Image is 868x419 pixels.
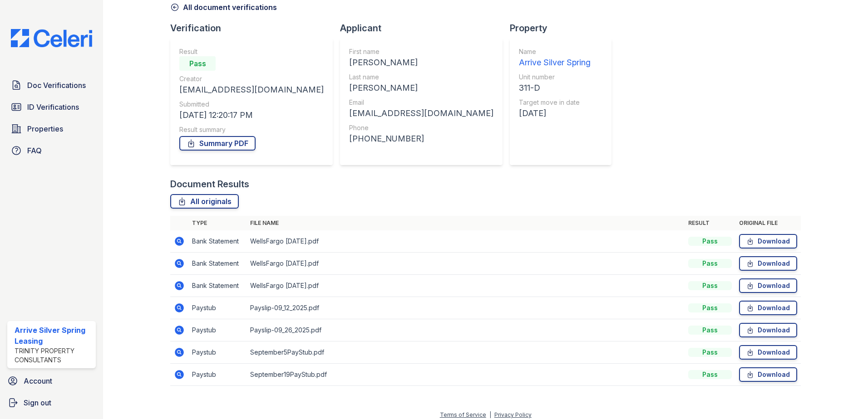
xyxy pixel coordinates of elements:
[685,216,735,230] th: Result
[247,341,685,364] td: September5PayStub.pdf
[688,259,732,268] div: Pass
[188,364,247,386] td: Paystub
[739,234,797,248] a: Download
[170,2,277,13] a: All document verifications
[349,56,493,69] div: [PERSON_NAME]
[170,178,249,190] div: Document Results
[170,22,340,34] div: Verification
[739,301,797,315] a: Download
[27,102,79,112] span: ID Verifications
[688,326,732,335] div: Pass
[4,372,99,390] a: Account
[739,256,797,271] a: Download
[440,411,486,418] a: Terms of Service
[188,297,247,319] td: Paystub
[247,216,685,230] th: File name
[688,303,732,312] div: Pass
[27,145,42,156] span: FAQ
[188,253,247,275] td: Bank Statement
[179,56,216,71] div: Pass
[179,47,324,56] div: Result
[15,346,92,365] div: Trinity Property Consultants
[15,325,92,346] div: Arrive Silver Spring Leasing
[24,397,51,408] span: Sign out
[188,275,247,297] td: Bank Statement
[179,74,324,83] div: Creator
[27,123,63,134] span: Properties
[188,216,247,230] th: Type
[179,109,324,122] div: [DATE] 12:20:17 PM
[519,56,591,69] div: Arrive Silver Spring
[247,230,685,253] td: WellsFargo [DATE].pdf
[179,125,324,134] div: Result summary
[349,47,493,56] div: First name
[688,348,732,357] div: Pass
[739,323,797,337] a: Download
[349,73,493,82] div: Last name
[170,194,239,209] a: All originals
[7,76,96,94] a: Doc Verifications
[739,278,797,293] a: Download
[349,123,493,132] div: Phone
[739,345,797,360] a: Download
[519,98,591,107] div: Target move in date
[349,98,493,107] div: Email
[188,341,247,364] td: Paystub
[7,98,96,116] a: ID Verifications
[519,47,591,56] div: Name
[519,82,591,94] div: 311-D
[688,281,732,290] div: Pass
[510,22,619,34] div: Property
[349,107,493,120] div: [EMAIL_ADDRESS][DOMAIN_NAME]
[188,230,247,253] td: Bank Statement
[340,22,510,34] div: Applicant
[4,29,99,47] img: CE_Logo_Blue-a8612792a0a2168367f1c8372b55b34899dd931a85d93a1a3d3e32e68fde9ad4.png
[24,375,52,386] span: Account
[7,141,96,160] a: FAQ
[188,319,247,341] td: Paystub
[688,237,732,246] div: Pass
[179,100,324,109] div: Submitted
[247,275,685,297] td: WellsFargo [DATE].pdf
[494,411,532,418] a: Privacy Policy
[247,364,685,386] td: September19PayStub.pdf
[688,370,732,379] div: Pass
[519,73,591,82] div: Unit number
[519,107,591,120] div: [DATE]
[489,411,491,418] div: |
[247,253,685,275] td: WellsFargo [DATE].pdf
[519,47,591,69] a: Name Arrive Silver Spring
[739,367,797,382] a: Download
[349,82,493,94] div: [PERSON_NAME]
[27,80,86,91] span: Doc Verifications
[247,297,685,319] td: Payslip-09_12_2025.pdf
[247,319,685,341] td: Payslip-09_26_2025.pdf
[179,136,256,151] a: Summary PDF
[4,394,99,412] a: Sign out
[179,83,324,96] div: [EMAIL_ADDRESS][DOMAIN_NAME]
[735,216,801,230] th: Original file
[7,120,96,138] a: Properties
[349,132,493,145] div: [PHONE_NUMBER]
